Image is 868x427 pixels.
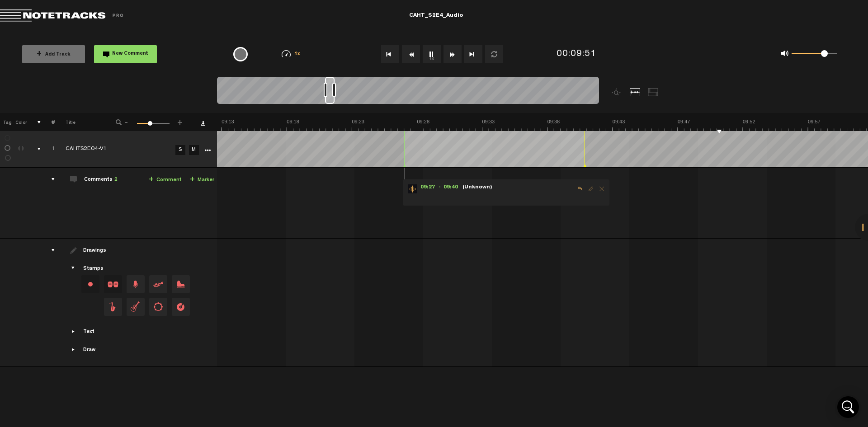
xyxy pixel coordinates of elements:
[84,176,118,184] div: Comments
[149,275,167,293] span: Drag and drop a stamp
[123,118,130,124] span: -
[55,113,104,131] th: Title
[408,184,417,193] img: star-track.png
[485,45,503,63] button: Loop
[37,51,42,58] span: +
[83,265,104,273] div: Stamps
[14,113,27,131] th: Color
[201,121,205,126] a: Download comments
[149,176,154,183] span: +
[114,177,118,183] span: 2
[37,52,71,57] span: Add Track
[381,45,399,63] button: Go to beginning
[41,131,55,168] td: Click to change the order number 1
[417,184,439,193] span: 09:27
[575,186,585,192] span: Reply to comment
[190,176,195,183] span: +
[439,184,462,193] span: - 09:40
[83,328,94,336] div: Text
[585,186,596,192] span: Edit comment
[66,145,183,154] div: Click to edit the title
[172,275,190,293] span: Drag and drop a stamp
[149,298,167,316] span: Drag and drop a stamp
[176,118,184,124] span: +
[104,298,122,316] span: Drag and drop a stamp
[462,184,493,191] span: (Unknown)
[41,168,55,239] td: comments
[42,175,57,184] div: comments
[15,145,28,153] div: Change the color of the waveform
[282,50,291,57] img: speedometer.svg
[42,145,57,154] div: Click to change the order number
[70,265,77,272] span: Showcase stamps
[83,347,95,354] div: Draw
[464,45,482,63] button: Go to end
[189,145,199,155] a: M
[127,275,145,293] span: Drag and drop a stamp
[837,396,859,418] div: Open Intercom Messenger
[55,131,173,168] td: Click to edit the title CAHTS2E04-V1
[172,298,190,316] span: Drag and drop a stamp
[70,328,77,335] span: Showcase text
[42,246,57,255] div: drawings
[443,45,462,63] button: Fast Forward
[596,186,607,192] span: Delete comment
[112,52,148,56] span: New Comment
[149,175,182,185] a: Comment
[14,131,27,168] td: Change the color of the waveform
[203,145,212,154] a: More
[28,145,42,154] div: comments, stamps & drawings
[83,247,108,255] div: Drawings
[294,52,301,57] span: 1x
[233,47,248,61] div: {{ tooltip_message }}
[402,45,420,63] button: Rewind
[190,175,214,185] a: Marker
[41,239,55,367] td: drawings
[94,45,157,63] button: New Comment
[81,275,99,293] div: Change stamp color.To change the color of an existing stamp, select the stamp on the right and th...
[175,145,185,155] a: S
[268,50,314,58] div: 1x
[104,275,122,293] span: Drag and drop a stamp
[423,45,441,63] button: 1x
[557,48,596,61] div: 00:09:51
[127,298,145,316] span: Drag and drop a stamp
[70,346,77,353] span: Showcase draw menu
[41,113,55,131] th: #
[27,131,41,168] td: comments, stamps & drawings
[22,45,85,63] button: +Add Track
